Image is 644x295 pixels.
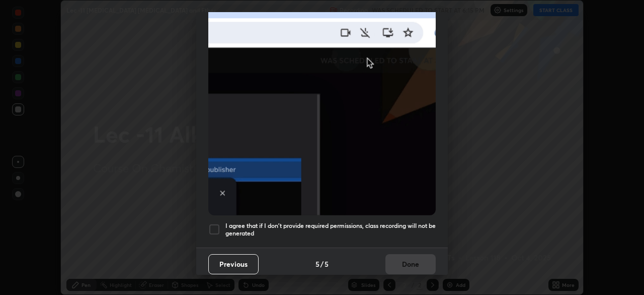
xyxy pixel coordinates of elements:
button: Previous [208,254,259,274]
h4: 5 [325,259,329,269]
h4: / [320,259,324,269]
h4: 5 [315,259,319,269]
h5: I agree that if I don't provide required permissions, class recording will not be generated [225,222,436,238]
